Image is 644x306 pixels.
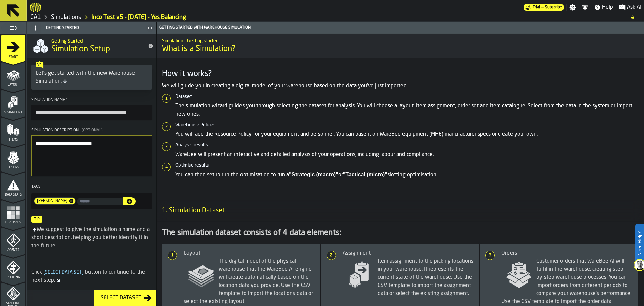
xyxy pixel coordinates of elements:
[602,3,613,11] span: Help
[157,22,644,34] header: Getting Started with Warehouse Simulation
[31,98,152,102] div: Simulation Name
[42,270,85,275] span: Select Data Set
[123,197,136,205] button: button-
[1,227,25,254] li: menu Agents
[184,257,315,306] span: The digital model of the physical warehouse that the WareBee AI engine will create automatically ...
[31,105,152,120] input: button-toolbar-Simulation Name
[501,257,633,306] span: Customer orders that WareBee AI will fulfil in the warehouse, creating step-by-step warehouse pro...
[501,249,633,257] div: Orders
[343,257,474,298] span: Item assignment to the picking locations in your warehouse. It represents the current state of th...
[30,13,641,21] nav: Breadcrumb
[1,221,25,224] span: Heatmaps
[175,150,639,159] p: WareBee will present an interactive and detailed analysis of your operations, including labour an...
[29,23,145,33] div: Getting Started
[1,23,25,33] label: button-toggle-Toggle Full Menu
[524,4,563,11] a: link-to-/wh/i/76e2a128-1b54-4d66-80d4-05ae4c277723/pricing/
[1,55,25,59] span: Start
[175,142,639,148] h6: Analysis results
[77,198,123,205] input: input-value- input-value-
[69,198,75,204] span: Remove tag
[162,82,639,90] p: We will guide you in creating a digital model of your warehouse based on the data you've just imp...
[162,228,639,238] div: The simulation dataset consists of 4 data elements:
[168,253,176,258] span: 1
[1,276,25,279] span: Routing
[43,270,45,275] span: [
[1,90,25,117] li: menu Assignment
[524,4,563,11] div: Menu Subscription
[31,268,152,285] div: Click button to continue to the next step.
[616,3,644,11] label: button-toggle-Ask AI
[34,199,69,203] span: Gregg
[1,200,25,227] li: menu Heatmaps
[51,14,81,21] a: link-to-/wh/i/76e2a128-1b54-4d66-80d4-05ae4c277723
[1,83,25,87] span: Layout
[31,227,150,249] div: We suggest to give the simulation a name and a short description, helping you better identify it ...
[98,294,144,302] div: Select Dataset
[1,35,25,61] li: menu Start
[27,34,156,58] div: title-Simulation Setup
[157,201,644,221] h3: title-section-1. Simulation Dataset
[31,98,152,120] label: button-toolbar-Simulation Name
[289,172,338,177] strong: "Strategic (macro)"
[175,163,639,168] h6: Optimise results
[91,14,186,21] a: link-to-/wh/i/76e2a128-1b54-4d66-80d4-05ae4c277723/simulations/7381fc47-b2e4-4883-b47f-0b3a45e504ef
[66,98,68,102] span: Required
[541,5,544,10] span: —
[1,248,25,252] span: Agents
[627,3,641,11] span: Ask AI
[1,117,25,144] li: menu Items
[1,172,25,199] li: menu Data Stats
[1,145,25,172] li: menu Orders
[31,216,42,223] span: Tip
[82,128,103,132] span: (Optional)
[175,130,639,138] p: You will add the Resource Policy for your equipment and personnel. You can base it on WareBee equ...
[77,198,123,205] label: input-value-
[545,5,562,10] span: Subscribe
[175,102,639,118] p: The simulation wizard guides you through selecting the dataset for analysis. You will choose a la...
[175,94,639,99] h6: Dataset
[567,4,579,11] label: button-toggle-Settings
[30,14,41,21] a: link-to-/wh/i/76e2a128-1b54-4d66-80d4-05ae4c277723
[157,206,225,215] span: 1. Simulation Dataset
[1,255,25,282] li: menu Routing
[636,225,643,262] label: Need Help?
[579,4,591,11] label: button-toggle-Notifications
[591,3,616,11] label: button-toggle-Help
[158,25,643,30] div: Getting Started with Warehouse Simulation
[533,5,540,10] span: Trial
[162,44,639,54] span: What is a Simulation?
[157,34,644,58] div: title-What is a Simulation?
[162,69,639,79] h3: How it works?
[30,1,41,13] a: logo-header
[31,135,152,176] textarea: Simulation Description(Optional)
[31,128,79,132] span: Simulation Description
[1,62,25,89] li: menu Layout
[1,111,25,114] span: Assignment
[1,166,25,169] span: Orders
[184,249,315,257] div: Layout
[162,37,639,44] h2: Sub Title
[1,193,25,197] span: Data Stats
[175,122,639,128] h6: Warehouse Policies
[1,138,25,142] span: Items
[36,69,148,85] div: Let's get started with the new Warehouse Simulation.
[175,171,639,179] p: You can then setup run the optimisation to run a or slotting optimisation.
[327,253,335,258] span: 2
[82,270,84,275] span: ]
[343,172,387,177] strong: "Tactical (micro)"
[51,37,143,44] h2: Sub Title
[31,185,41,189] span: Tags
[51,44,110,55] span: Simulation Setup
[343,249,474,257] div: Assignment
[145,24,155,32] label: button-toggle-Close me
[94,290,156,306] button: button-Select Dataset
[486,253,494,258] span: 3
